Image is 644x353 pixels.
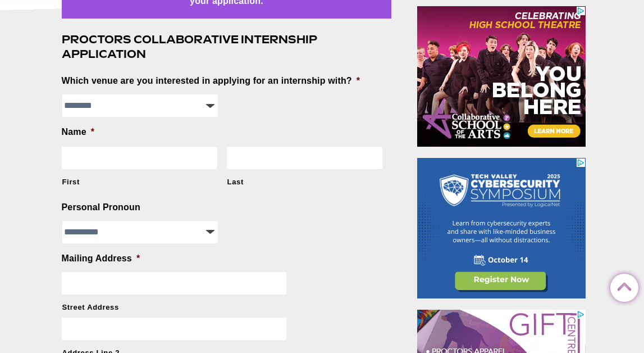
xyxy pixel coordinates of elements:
[62,202,140,214] label: Personal Pronoun
[62,32,392,61] h3: Proctors Collaborative Internship Application
[417,6,586,147] iframe: Advertisement
[417,158,586,298] iframe: Advertisement
[62,177,217,187] label: First
[62,302,383,313] label: Street Address
[227,177,382,187] label: Last
[62,75,360,87] label: Which venue are you interested in applying for an internship with?
[62,253,140,265] label: Mailing Address
[62,126,95,138] label: Name
[610,274,633,297] a: Back to Top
